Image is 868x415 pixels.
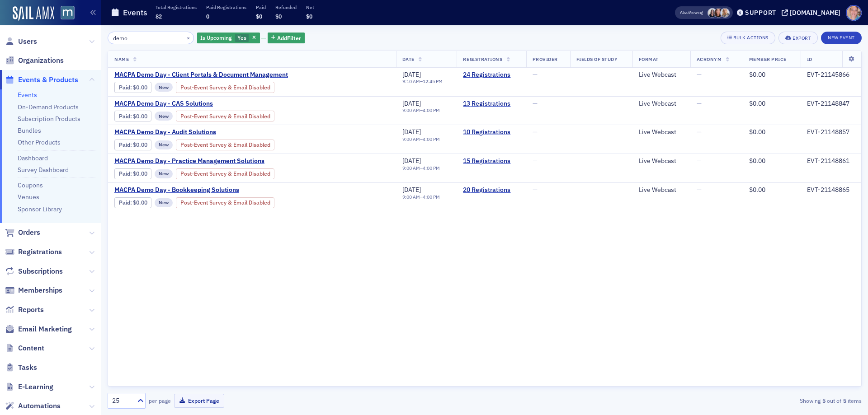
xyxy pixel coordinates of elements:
div: EVT-21148865 [807,186,855,194]
div: Post-Event Survey [176,168,275,179]
span: Viewing [680,9,703,16]
span: Automations [18,401,61,411]
span: Kelly Brown [708,8,717,18]
span: $0 [256,13,262,20]
span: — [533,157,538,165]
div: New [155,140,173,149]
img: SailAMX [61,6,75,20]
div: Yes [197,33,260,44]
button: Bulk Actions [721,32,775,44]
a: Bundles [18,126,41,135]
a: Subscriptions [5,266,63,276]
div: – [402,194,440,200]
time: 4:00 PM [423,194,440,200]
div: Live Webcast [639,157,684,165]
time: 9:00 AM [402,165,420,171]
a: Email Marketing [5,324,72,334]
a: SailAMX [13,6,54,21]
span: — [533,70,538,79]
a: Registrations [5,247,62,257]
span: MACPA Demo Day - Audit Solutions [114,128,266,136]
time: 12:45 PM [423,78,443,84]
a: Paid [119,170,130,177]
div: EVT-21145866 [807,71,855,79]
a: Orders [5,228,40,238]
span: : [119,84,133,91]
a: On-Demand Products [18,103,79,111]
div: Live Webcast [639,186,684,194]
div: [DOMAIN_NAME] [790,9,840,17]
div: Paid: 13 - $0 [114,111,151,121]
span: — [697,70,702,79]
div: Live Webcast [639,100,684,108]
a: Events [18,91,37,99]
div: New [155,83,173,92]
div: 25 [112,396,132,406]
time: 4:00 PM [423,136,440,142]
span: MACPA Demo Day - Practice Management Solutions [114,157,266,165]
span: MACPA Demo Day - CAS Solutions [114,100,266,108]
a: Paid [119,113,130,120]
span: Provider [533,56,558,62]
span: $0.00 [133,199,147,206]
span: $0.00 [133,113,147,120]
time: 9:00 AM [402,136,420,142]
span: [DATE] [402,128,421,136]
a: Automations [5,401,61,411]
a: Other Products [18,138,61,146]
span: $0.00 [133,170,147,177]
p: Refunded [275,4,297,10]
div: Post-Event Survey [176,140,275,150]
span: Orders [18,228,40,238]
span: — [697,186,702,194]
a: Survey Dashboard [18,166,69,174]
strong: 5 [841,396,848,405]
div: Live Webcast [639,71,684,79]
span: Add Filter [277,34,301,42]
span: $0 [275,13,282,20]
a: Paid [119,141,130,148]
p: Net [306,4,314,10]
time: 9:00 AM [402,194,420,200]
span: [DATE] [402,99,421,107]
div: Support [745,9,776,17]
a: 15 Registrations [463,157,519,165]
span: Events & Products [18,75,78,85]
a: Organizations [5,56,64,65]
span: Subscriptions [18,266,63,276]
div: Paid: 24 - $0 [114,82,151,93]
div: – [402,107,440,113]
button: × [184,33,193,42]
span: — [697,157,702,165]
a: Coupons [18,181,43,189]
time: 4:00 PM [423,165,440,171]
div: Post-Event Survey [176,82,275,93]
span: $0.00 [749,186,765,194]
span: — [533,128,538,136]
a: View Homepage [54,6,75,21]
span: ID [807,56,812,62]
span: : [119,170,133,177]
button: Export Page [174,394,224,408]
span: Tasks [18,363,37,373]
a: 20 Registrations [463,186,519,194]
a: Paid [119,84,130,91]
button: New Event [821,32,862,44]
strong: 5 [821,396,827,405]
span: Memberships [18,285,62,295]
a: Subscription Products [18,115,80,123]
button: [DOMAIN_NAME] [782,9,844,16]
span: Natalie Antonakas [714,8,723,18]
p: Paid [256,4,266,10]
div: Paid: 10 - $0 [114,140,151,150]
span: $0.00 [749,128,765,136]
a: MACPA Demo Day - Audit Solutions [114,128,352,136]
div: Export [793,36,811,41]
span: Organizations [18,56,64,65]
span: [DATE] [402,70,421,79]
span: Emily Trott [720,8,730,18]
span: Fields Of Study [576,56,618,62]
a: Tasks [5,363,37,373]
span: [DATE] [402,186,421,194]
a: E-Learning [5,382,53,392]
